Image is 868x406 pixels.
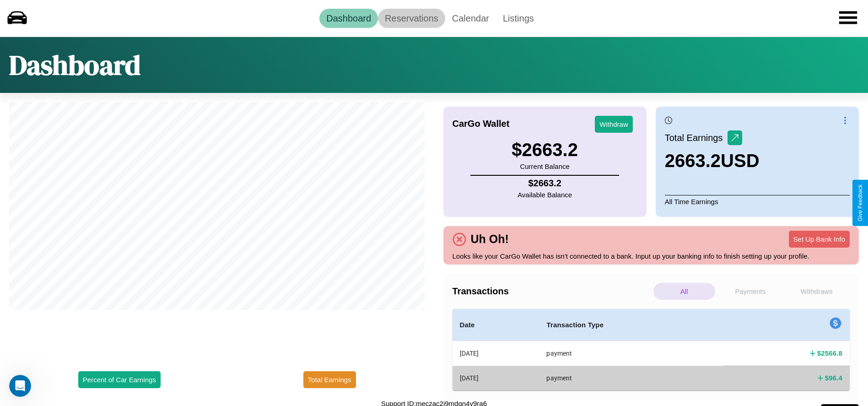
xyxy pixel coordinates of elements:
th: payment [539,341,723,366]
button: Withdraw [595,116,633,133]
h3: $ 2663.2 [512,140,578,160]
h4: Transaction Type [546,319,716,330]
a: Calendar [445,9,496,28]
h4: Uh Oh! [466,233,513,246]
p: All Time Earnings [665,195,850,208]
button: Set Up Bank Info [789,231,850,248]
p: All [653,283,715,300]
table: simple table [453,309,850,390]
p: Looks like your CarGo Wallet has isn't connected to a bank. Input up your banking info to finish ... [453,250,850,262]
a: Listings [496,9,541,28]
p: Total Earnings [665,130,728,146]
a: Reservations [378,9,445,28]
h4: $ 96.4 [825,373,842,383]
button: Total Earnings [303,371,356,388]
h3: 2663.2 USD [665,151,760,171]
th: [DATE] [453,366,539,390]
a: Dashboard [319,9,378,28]
h4: CarGo Wallet [453,119,510,129]
p: Available Balance [518,189,572,201]
h4: $ 2566.8 [817,348,842,358]
p: Current Balance [512,160,578,173]
h4: Transactions [453,286,651,297]
h1: Dashboard [9,46,140,84]
div: Give Feedback [857,184,863,222]
h4: Date [460,319,532,330]
th: [DATE] [453,341,539,366]
p: Payments [720,283,782,300]
p: Withdraws [786,283,847,300]
iframe: Intercom live chat [9,375,31,397]
h4: $ 2663.2 [518,178,572,189]
th: payment [539,366,723,390]
button: Percent of Car Earnings [78,371,161,388]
